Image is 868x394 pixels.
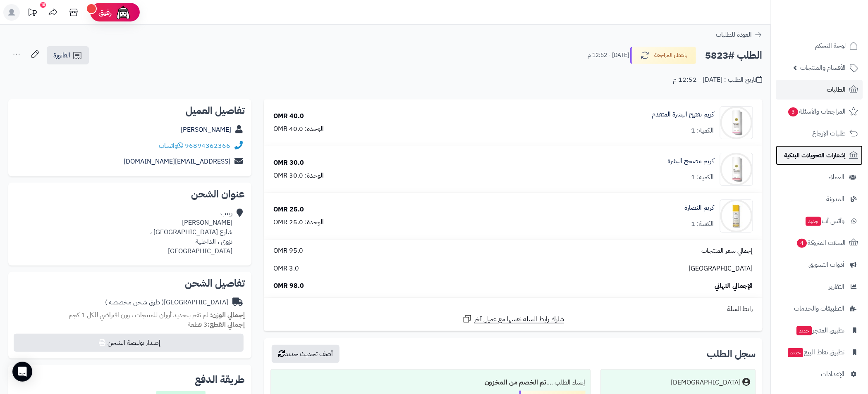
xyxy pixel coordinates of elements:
a: [PERSON_NAME] [181,125,231,135]
span: التطبيقات والخدمات [794,303,845,314]
a: المراجعات والأسئلة3 [776,102,863,121]
a: شارك رابط السلة نفسها مع عميل آخر [462,314,564,324]
span: طلبات الإرجاع [813,128,846,139]
span: 3 [788,107,799,117]
small: 3 قطعة [188,320,245,330]
span: إجمالي سعر المنتجات [701,246,753,256]
div: رابط السلة [267,304,759,314]
div: 40.0 OMR [273,112,304,121]
a: السلات المتروكة4 [776,233,863,253]
a: لوحة التحكم [776,36,863,56]
div: الوحدة: 40.0 OMR [273,124,324,134]
a: كريم النضارة [684,203,714,213]
small: [DATE] - 12:52 م [588,51,629,59]
a: العملاء [776,167,863,187]
span: جديد [788,348,803,357]
div: زينب [PERSON_NAME] شارع [GEOGRAPHIC_DATA] ، نزوى ، الداخلية [GEOGRAPHIC_DATA] [150,209,232,256]
h3: سجل الطلب [707,349,756,359]
strong: إجمالي الوزن: [210,310,245,320]
img: logo-2.png [812,10,860,28]
span: الأقسام والمنتجات [801,62,846,74]
h2: عنوان الشحن [15,189,245,199]
a: كريم تفتيح البشرة المتقدم [652,110,714,119]
span: جديد [806,217,821,226]
div: [DEMOGRAPHIC_DATA] [671,378,741,387]
a: تطبيق المتجرجديد [776,320,863,340]
div: تاريخ الطلب : [DATE] - 12:52 م [673,75,763,85]
a: وآتس آبجديد [776,211,863,231]
a: تحديثات المنصة [22,4,43,23]
span: تطبيق المتجر [796,325,845,336]
a: المدونة [776,189,863,209]
img: 1739578311-cm52eays20nhq01klg2x54i1t_FRESHNESS-01-90x90.jpg [720,199,753,233]
button: بانتظار المراجعة [630,47,696,64]
span: الإجمالي النهائي [715,281,753,291]
a: الإعدادات [776,364,863,384]
b: تم الخصم من المخزون [485,377,547,387]
div: 25.0 OMR [273,205,304,214]
img: 1739573726-cm4q21r9m0e1d01kleger9j34_ampoul_2-90x90.png [720,106,753,139]
span: ( طرق شحن مخصصة ) [105,297,164,307]
div: الكمية: 1 [691,126,714,135]
div: إنشاء الطلب .... [276,375,586,391]
div: 30.0 OMR [273,158,304,168]
a: الفاتورة [47,46,89,64]
a: التطبيقات والخدمات [776,299,863,318]
span: لم تقم بتحديد أوزان للمنتجات ، وزن افتراضي للكل 1 كجم [69,310,208,320]
span: جديد [797,326,812,335]
span: المراجعات والأسئلة [788,106,846,117]
a: التقارير [776,277,863,297]
span: العودة للطلبات [716,30,752,40]
a: إشعارات التحويلات البنكية [776,145,863,165]
a: أدوات التسويق [776,255,863,275]
span: العملاء [829,171,845,183]
h2: تفاصيل الشحن [15,278,245,288]
a: طلبات الإرجاع [776,123,863,143]
span: 4 [797,238,808,248]
h2: الطلب #5823 [705,47,763,64]
img: 1739574034-cm4q23r2z0e1f01kldwat3g4p__D9_83_D8_B1_D9_8A_D9_85__D9_85_D8_B5_D8_AD_D8_AD__D8_A7_D9_... [720,153,753,186]
a: العودة للطلبات [716,30,763,40]
button: إصدار بوليصة الشحن [14,334,244,352]
span: 95.0 OMR [273,246,303,256]
span: لوحة التحكم [815,40,846,52]
h2: تفاصيل العميل [15,106,245,116]
a: واتساب [159,141,183,151]
div: [GEOGRAPHIC_DATA] [105,298,228,307]
h2: طريقة الدفع [195,375,245,385]
button: أضف تحديث جديد [272,345,340,363]
span: أدوات التسويق [809,259,845,271]
div: الوحدة: 25.0 OMR [273,218,324,227]
img: ai-face.png [115,4,132,21]
span: الفاتورة [53,50,70,60]
a: الطلبات [776,80,863,100]
span: إشعارات التحويلات البنكية [784,150,846,161]
a: 96894362366 [185,141,230,151]
span: السلات المتروكة [796,237,846,249]
a: [EMAIL_ADDRESS][DOMAIN_NAME] [124,157,230,166]
a: تطبيق نقاط البيعجديد [776,342,863,362]
span: الطلبات [827,84,846,95]
span: شارك رابط السلة نفسها مع عميل آخر [474,315,564,324]
span: 3.0 OMR [273,264,299,273]
div: الكمية: 1 [691,219,714,229]
span: رفيق [98,7,112,17]
span: وآتس آب [805,215,845,227]
span: التقارير [829,281,845,292]
span: الإعدادات [821,368,845,380]
strong: إجمالي القطع: [208,320,245,330]
div: الوحدة: 30.0 OMR [273,171,324,180]
span: تطبيق نقاط البيع [787,347,845,358]
div: 10 [40,2,46,8]
span: 98.0 OMR [273,281,304,291]
span: [GEOGRAPHIC_DATA] [689,264,753,273]
a: كريم مصحح البشرة [667,157,714,166]
span: المدونة [827,193,845,205]
div: الكمية: 1 [691,173,714,182]
div: Open Intercom Messenger [12,362,32,382]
